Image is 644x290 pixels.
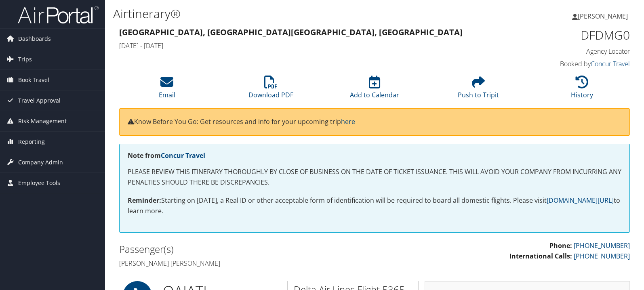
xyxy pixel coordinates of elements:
span: Company Admin [18,152,63,172]
a: [PHONE_NUMBER] [574,241,630,250]
strong: Reminder: [128,196,161,205]
span: Trips [18,49,32,69]
span: Travel Approval [18,90,61,111]
h1: Airtinerary® [113,5,462,22]
strong: International Calls: [509,252,572,261]
span: Dashboards [18,29,51,49]
h4: Booked by [511,59,630,68]
a: Add to Calendar [350,80,399,99]
a: [DOMAIN_NAME][URL] [547,196,614,205]
a: Download PDF [248,80,293,99]
a: Concur Travel [591,59,630,68]
h2: Passenger(s) [119,242,368,256]
a: Push to Tripit [458,80,499,99]
p: Know Before You Go: Get resources and info for your upcoming trip [128,117,621,127]
a: Concur Travel [161,151,205,160]
h1: DFDMG0 [511,27,630,44]
span: Reporting [18,132,45,152]
a: Email [159,80,175,99]
p: PLEASE REVIEW THIS ITINERARY THOROUGHLY BY CLOSE OF BUSINESS ON THE DATE OF TICKET ISSUANCE. THIS... [128,167,621,187]
span: Book Travel [18,70,49,90]
h4: [PERSON_NAME] [PERSON_NAME] [119,259,368,268]
h4: Agency Locator [511,47,630,56]
a: History [571,80,593,99]
a: [PHONE_NUMBER] [574,252,630,261]
strong: Note from [128,151,205,160]
strong: Phone: [549,241,572,250]
a: [PERSON_NAME] [572,4,636,28]
p: Starting on [DATE], a Real ID or other acceptable form of identification will be required to boar... [128,195,621,216]
span: Employee Tools [18,173,60,193]
a: here [341,117,355,126]
span: Risk Management [18,111,67,131]
h4: [DATE] - [DATE] [119,41,499,50]
span: [PERSON_NAME] [578,12,628,21]
img: airportal-logo.png [18,5,99,24]
strong: [GEOGRAPHIC_DATA], [GEOGRAPHIC_DATA] [GEOGRAPHIC_DATA], [GEOGRAPHIC_DATA] [119,27,463,38]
